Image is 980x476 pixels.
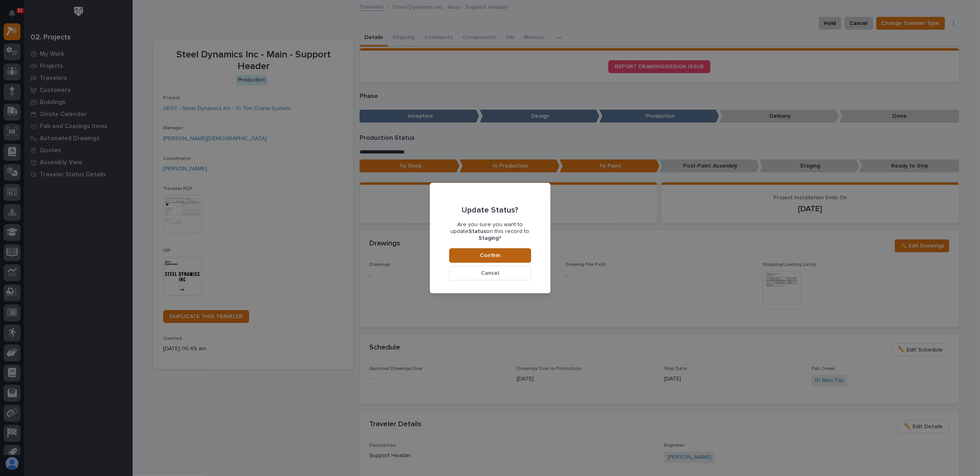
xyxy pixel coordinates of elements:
button: Confirm [449,248,531,263]
button: Cancel [449,266,531,280]
span: Cancel [481,270,499,277]
b: Status [469,229,487,234]
span: Confirm [480,252,500,259]
p: Update Status? [462,205,518,215]
b: Staging [479,235,499,241]
p: Are you sure you want to update on this record to ? [449,221,531,241]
